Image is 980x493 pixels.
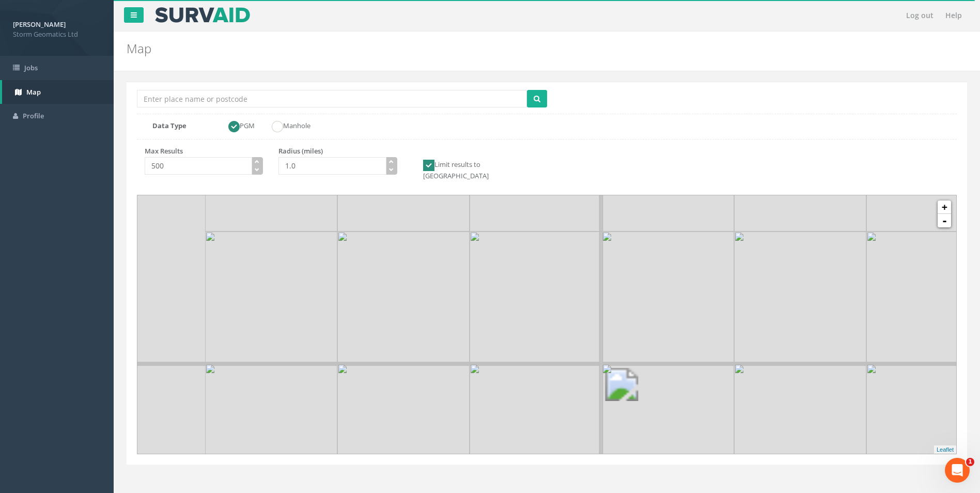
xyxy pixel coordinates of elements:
img: 2679@2x [734,232,866,364]
img: 2679@2x [602,232,734,364]
iframe: Intercom live chat [945,458,970,483]
a: + [938,201,951,214]
label: Data Type [145,121,210,131]
a: Leaflet [937,446,954,453]
img: 2679@2x [205,232,337,364]
p: Max Results [145,146,263,156]
label: PGM [218,121,255,132]
a: - [938,214,951,227]
label: Manhole [261,121,310,132]
span: Map [26,87,41,97]
span: Jobs [24,63,38,72]
strong: [PERSON_NAME] [13,20,66,29]
a: Map [2,80,114,104]
span: Storm Geomatics Ltd [13,29,101,39]
a: [PERSON_NAME] Storm Geomatics Ltd [13,17,101,39]
label: Limit results to [GEOGRAPHIC_DATA] [413,160,531,181]
img: 2679@2x [337,232,470,364]
h2: Map [127,42,825,55]
span: Profile [23,111,44,120]
p: Radius (miles) [278,146,397,156]
img: 2679@2x [470,232,602,364]
input: Enter place name or postcode [137,90,527,107]
span: 1 [966,458,974,466]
